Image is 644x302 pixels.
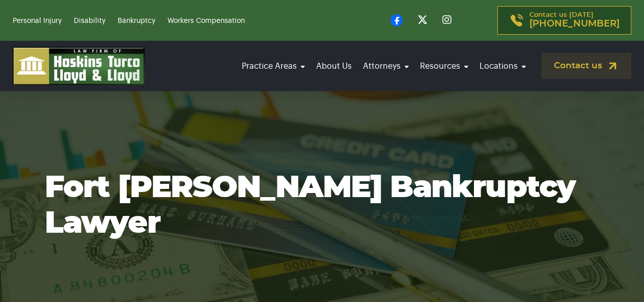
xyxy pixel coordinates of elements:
[542,53,631,79] a: Contact us
[118,17,155,24] a: Bankruptcy
[497,6,631,35] a: Contact us [DATE][PHONE_NUMBER]
[45,170,600,241] h1: Fort [PERSON_NAME] Bankruptcy Lawyer
[360,52,412,80] a: Attorneys
[529,19,620,29] span: [PHONE_NUMBER]
[74,17,105,24] a: Disability
[417,52,471,80] a: Resources
[13,17,62,24] a: Personal Injury
[13,47,145,85] img: logo
[167,17,245,24] a: Workers Compensation
[313,52,355,80] a: About Us
[477,52,529,80] a: Locations
[529,12,620,29] p: Contact us [DATE]
[239,52,308,80] a: Practice Areas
